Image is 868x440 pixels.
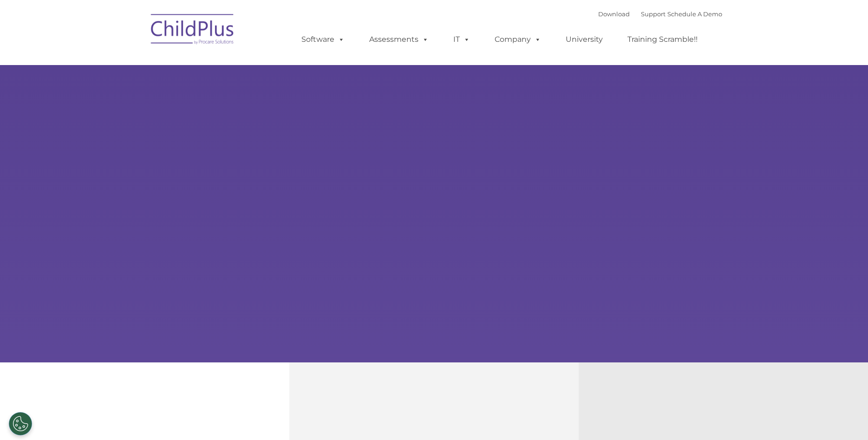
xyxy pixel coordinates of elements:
a: Company [485,30,550,49]
a: Software [292,30,354,49]
a: IT [444,30,479,49]
a: Assessments [360,30,438,49]
a: Support [641,10,666,18]
button: Cookies Settings [9,412,32,435]
a: Download [598,10,630,18]
a: Schedule A Demo [667,10,722,18]
a: University [556,30,612,49]
font: | [598,10,722,18]
img: ChildPlus by Procare Solutions [146,7,239,54]
a: Training Scramble!! [618,30,707,49]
